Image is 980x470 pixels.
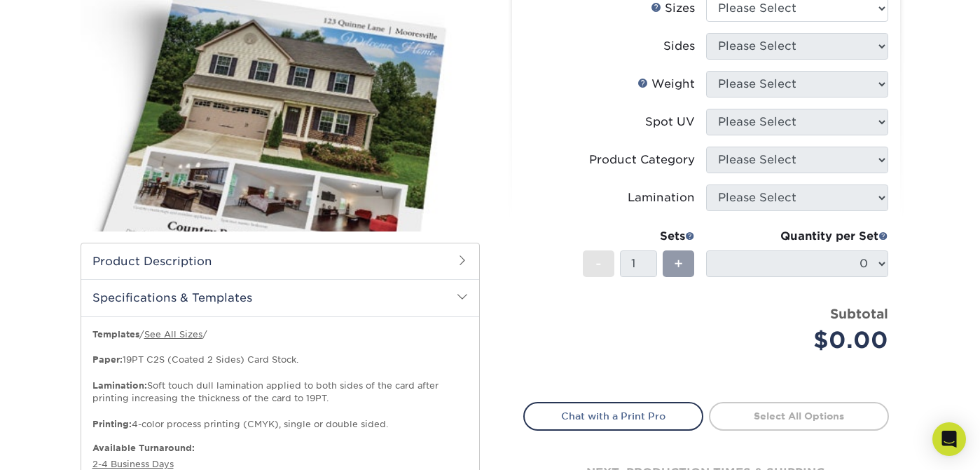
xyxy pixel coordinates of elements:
[4,427,119,465] iframe: Google Customer Reviews
[674,253,683,274] span: +
[81,243,479,279] h2: Product Description
[637,76,695,93] div: Weight
[706,228,888,245] div: Quantity per Set
[523,402,703,430] a: Chat with a Print Pro
[932,422,966,456] div: Open Intercom Messenger
[589,152,695,168] div: Product Category
[583,228,695,245] div: Sets
[628,189,695,206] div: Lamination
[717,323,888,357] div: $0.00
[595,253,602,274] span: -
[709,402,889,430] a: Select All Options
[645,114,695,130] div: Spot UV
[92,329,139,340] b: Templates
[92,328,468,431] p: / / 19PT C2S (Coated 2 Sides) Card Stock. Soft touch dull lamination applied to both sides of the...
[81,279,479,316] h2: Specifications & Templates
[92,459,174,469] a: 2-4 Business Days
[92,419,132,429] strong: Printing:
[830,306,888,321] strong: Subtotal
[92,380,147,391] strong: Lamination:
[92,354,123,365] strong: Paper:
[92,443,195,453] b: Available Turnaround:
[144,329,202,340] a: See All Sizes
[663,38,695,55] div: Sides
